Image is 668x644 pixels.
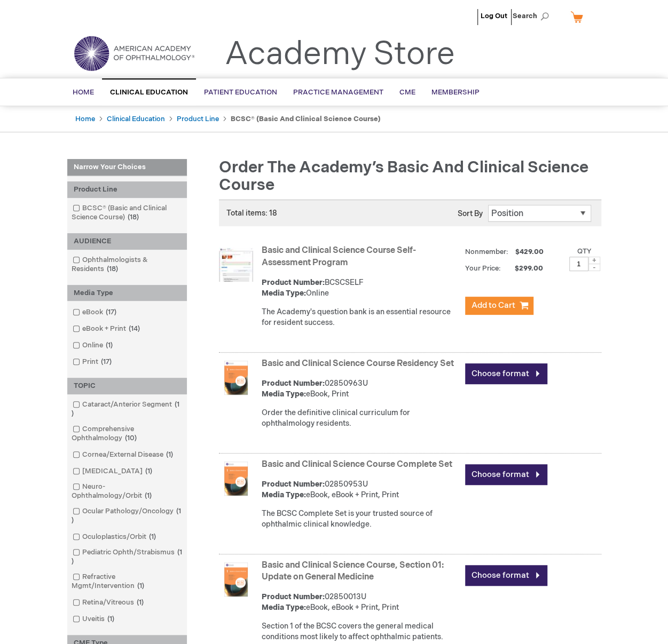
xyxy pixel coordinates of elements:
[226,209,277,218] span: Total items: 18
[219,248,253,282] img: Basic and Clinical Science Course Self-Assessment Program
[110,88,188,97] span: Clinical Education
[293,88,383,97] span: Practice Management
[569,257,588,271] input: Qty
[514,248,545,256] span: $429.00
[70,598,148,608] a: Retina/Vitreous1
[67,181,187,198] div: Product Line
[502,264,545,273] span: $299.00
[67,233,187,250] div: AUDIENCE
[262,480,325,489] strong: Product Number:
[70,357,116,367] a: Print17
[262,408,460,429] div: Order the definitive clinical curriculum for ophthalmology residents.
[465,264,501,273] strong: Your Price:
[177,115,219,123] a: Product Line
[67,159,187,176] strong: Narrow Your Choices
[204,88,277,97] span: Patient Education
[219,462,253,496] img: Basic and Clinical Science Course Complete Set
[219,158,588,195] span: Order the Academy’s Basic and Clinical Science Course
[142,491,154,500] span: 1
[70,450,177,460] a: Cornea/External Disease1
[431,88,480,97] span: Membership
[262,490,306,499] strong: Media Type:
[458,209,483,218] label: Sort By
[105,615,117,623] span: 1
[262,289,306,298] strong: Media Type:
[70,424,184,443] a: Comprehensive Ophthalmology10
[262,278,325,287] strong: Product Number:
[70,466,156,476] a: [MEDICAL_DATA]1
[107,115,165,123] a: Clinical Education
[163,450,176,459] span: 1
[143,467,155,475] span: 1
[262,389,306,399] strong: Media Type:
[70,547,184,567] a: Pediatric Ophth/Strabismus1
[471,300,515,311] span: Add to Cart
[73,88,94,97] span: Home
[134,598,146,607] span: 1
[70,532,160,542] a: Oculoplastics/Orbit1
[72,400,179,418] span: 1
[262,479,460,500] div: 02850953U eBook, eBook + Print, Print
[67,285,187,301] div: Media Type
[262,277,460,299] div: BCSCSELF Online
[67,378,187,394] div: TOPIC
[104,265,121,273] span: 18
[135,582,147,590] span: 1
[125,213,142,221] span: 18
[219,562,253,597] img: Basic and Clinical Science Course, Section 01: Update on General Medicine
[219,361,253,395] img: Basic and Clinical Science Course Residency Set
[231,115,381,123] strong: BCSC® (Basic and Clinical Science Course)
[262,508,460,530] div: The BCSC Complete Set is your trusted source of ophthalmic clinical knowledge.
[146,532,159,541] span: 1
[103,341,115,349] span: 1
[465,245,508,259] strong: Nonmember:
[70,340,117,351] a: Online1
[98,357,114,366] span: 17
[72,507,181,524] span: 1
[262,359,454,369] a: Basic and Clinical Science Course Residency Set
[262,379,325,388] strong: Product Number:
[465,363,547,384] a: Choose format
[465,297,533,315] button: Add to Cart
[126,324,143,333] span: 14
[262,603,306,612] strong: Media Type:
[577,247,592,256] label: Qty
[70,482,184,501] a: Neuro-Ophthalmology/Orbit1
[399,88,415,97] span: CME
[262,245,416,268] a: Basic and Clinical Science Course Self-Assessment Program
[465,464,547,485] a: Choose format
[262,378,460,400] div: 02850963U eBook, Print
[103,308,119,316] span: 17
[70,400,184,419] a: Cataract/Anterior Segment1
[465,565,547,586] a: Choose format
[262,459,452,470] a: Basic and Clinical Science Course Complete Set
[262,621,460,642] div: Section 1 of the BCSC covers the general medical conditions most likely to affect ophthalmic pati...
[262,307,460,328] div: The Academy's question bank is an essential resource for resident success.
[70,572,184,591] a: Refractive Mgmt/Intervention1
[70,255,184,274] a: Ophthalmologists & Residents18
[70,307,121,317] a: eBook17
[70,203,184,222] a: BCSC® (Basic and Clinical Science Course)18
[122,434,139,442] span: 10
[262,592,460,613] div: 02850013U eBook, eBook + Print, Print
[70,614,119,624] a: Uveitis1
[262,560,444,583] a: Basic and Clinical Science Course, Section 01: Update on General Medicine
[481,12,507,20] a: Log Out
[70,324,144,334] a: eBook + Print14
[72,548,182,566] span: 1
[262,592,325,601] strong: Product Number:
[513,5,553,27] span: Search
[225,35,455,74] a: Academy Store
[70,506,184,526] a: Ocular Pathology/Oncology1
[75,115,95,123] a: Home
